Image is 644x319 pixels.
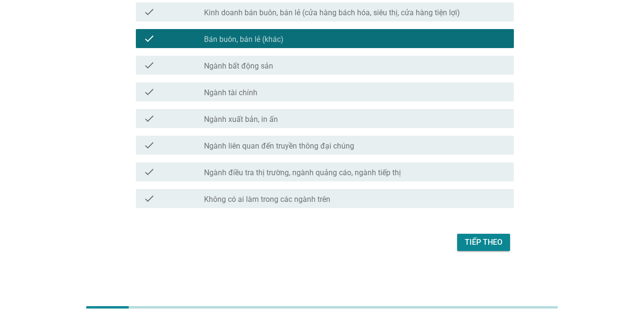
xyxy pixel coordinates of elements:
[143,86,155,98] i: check
[143,6,155,18] i: check
[143,193,155,204] i: check
[204,115,278,124] label: Ngành xuất bản, in ấn
[204,195,330,204] label: Không có ai làm trong các ngành trên
[204,141,354,151] label: Ngành liên quan đến truyền thông đại chúng
[143,113,155,124] i: check
[204,35,284,44] label: Bán buôn, bán lẻ (khác)
[457,234,510,251] button: Tiếp theo
[204,8,460,18] label: Kinh doanh bán buôn, bán lẻ (cửa hàng bách hóa, siêu thị, cửa hàng tiện lợi)
[143,166,155,178] i: check
[204,168,401,178] label: Ngành điều tra thị trường, ngành quảng cáo, ngành tiếp thị
[204,61,273,71] label: Ngành bất động sản
[465,237,502,248] div: Tiếp theo
[204,88,257,98] label: Ngành tài chính
[143,140,155,151] i: check
[143,60,155,71] i: check
[143,33,155,44] i: check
